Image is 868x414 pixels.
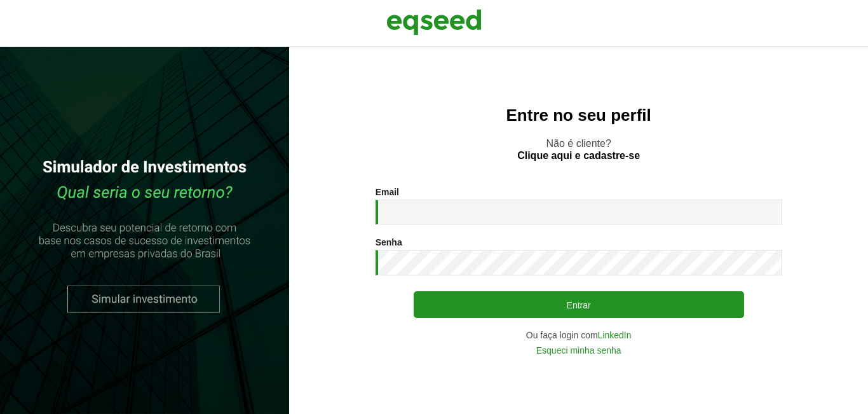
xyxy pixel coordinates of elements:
[386,6,482,38] img: EqSeed Logo
[517,151,640,161] a: Clique aqui e cadastre-se
[376,238,402,247] label: Senha
[315,106,843,125] h2: Entre no seu perfil
[536,346,621,355] a: Esqueci minha senha
[598,331,632,340] a: LinkedIn
[414,291,744,318] button: Entrar
[376,188,399,197] label: Email
[315,137,843,162] p: Não é cliente?
[376,331,782,340] div: Ou faça login com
